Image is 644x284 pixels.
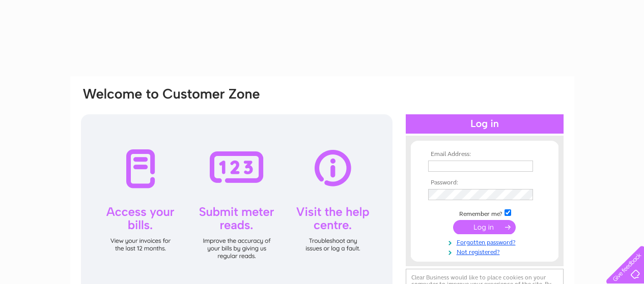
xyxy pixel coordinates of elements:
[426,208,544,218] td: Remember me?
[453,220,516,234] input: Submit
[426,179,544,186] th: Password:
[426,151,544,158] th: Email Address:
[428,237,544,246] a: Forgotten password?
[428,246,544,256] a: Not registered?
